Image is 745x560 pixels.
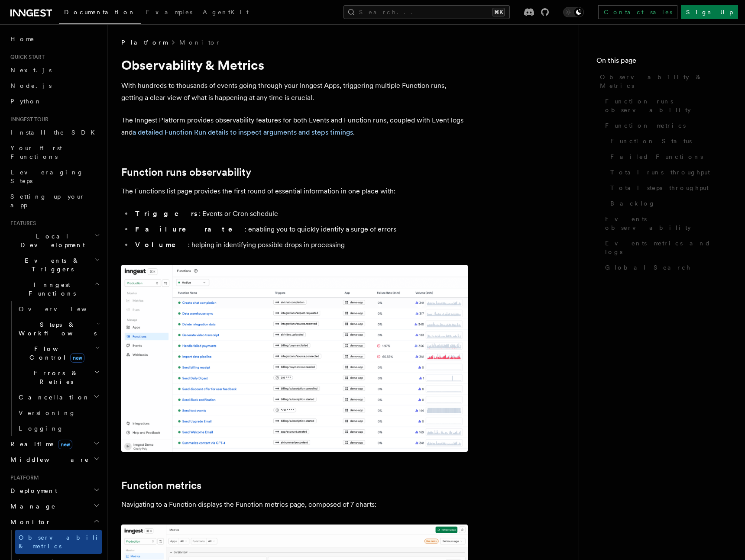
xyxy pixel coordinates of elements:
span: Inngest tour [7,116,49,123]
a: Setting up your app [7,189,102,213]
a: Events observability [602,211,728,235]
a: Install the SDK [7,125,102,140]
span: Realtime [7,440,72,448]
span: Overview [19,306,108,312]
span: Your first Functions [10,145,62,160]
span: Events metrics and logs [605,239,728,256]
li: : enabling you to quickly identify a surge of errors [133,223,468,235]
span: Python [10,98,42,105]
span: Inngest Functions [7,280,94,298]
button: Cancellation [15,389,102,405]
a: Leveraging Steps [7,164,102,189]
span: Setting up your app [10,193,85,209]
span: Middleware [7,455,89,464]
p: With hundreds to thousands of events going through your Inngest Apps, triggering multiple Functio... [121,80,468,104]
a: Your first Functions [7,140,102,164]
a: Node.js [7,78,102,93]
button: Realtimenew [7,436,102,452]
span: Logging [19,425,64,432]
a: Logging [15,421,102,436]
span: Events & Triggers [7,256,94,274]
a: AgentKit [198,3,254,23]
button: Deployment [7,483,102,499]
span: Cancellation [15,393,90,402]
span: AgentKit [203,9,249,16]
span: Features [7,220,36,227]
a: Function metrics [602,118,728,133]
a: Documentation [59,3,141,24]
img: The Functions list page lists all available Functions with essential information such as associat... [121,265,468,452]
a: Observability & Metrics [596,69,728,93]
a: Overview [15,301,102,317]
span: Home [10,35,35,43]
span: Manage [7,502,56,511]
strong: Failure rate [135,225,245,233]
a: Home [7,31,102,47]
a: Total steps throughput [607,180,728,196]
a: Failed Functions [607,149,728,164]
a: Python [7,93,102,109]
a: a detailed Function Run details to inspect arguments and steps timings [133,128,353,136]
button: Steps & Workflows [15,317,102,341]
li: : helping in identifying possible drops in processing [133,239,468,251]
a: Function runs observability [121,166,251,178]
button: Monitor [7,514,102,530]
button: Errors & Retries [15,365,102,389]
strong: Triggers [135,209,199,218]
span: Events observability [605,215,728,232]
a: Function metrics [121,480,201,492]
span: Observability & Metrics [600,73,728,90]
span: new [58,440,72,449]
a: Sign Up [681,5,738,19]
a: Monitor [179,38,220,47]
li: : Events or Cron schedule [133,208,468,220]
kbd: ⌘K [492,8,505,16]
button: Search...⌘K [343,5,510,19]
span: Node.js [10,82,52,89]
div: Inngest Functions [7,301,102,436]
p: The Inngest Platform provides observability features for both Events and Function runs, coupled w... [121,114,468,138]
a: Contact sales [598,5,677,19]
span: Backlog [610,199,655,208]
span: Failed Functions [610,152,703,161]
button: Toggle dark mode [563,7,584,17]
span: Observability & metrics [19,534,108,550]
p: The Functions list page provides the first round of essential information in one place with: [121,185,468,197]
a: Versioning [15,405,102,421]
a: Function Status [607,133,728,149]
span: Monitor [7,518,51,526]
span: Platform [121,38,167,47]
span: Versioning [19,409,76,416]
span: Local Development [7,232,94,249]
button: Local Development [7,229,102,253]
span: Function metrics [605,121,686,130]
span: Install the SDK [10,129,100,136]
span: new [70,353,84,363]
strong: Volume [135,241,188,249]
span: Total runs throughput [610,168,710,177]
p: Navigating to a Function displays the Function metrics page, composed of 7 charts: [121,499,468,511]
span: Documentation [64,9,136,16]
span: Function Status [610,137,692,145]
a: Next.js [7,62,102,78]
span: Function runs observability [605,97,728,114]
button: Inngest Functions [7,277,102,301]
span: Next.js [10,67,52,74]
button: Middleware [7,452,102,467]
span: Quick start [7,54,45,61]
a: Total runs throughput [607,164,728,180]
span: Errors & Retries [15,369,94,386]
span: Leveraging Steps [10,169,84,184]
span: Total steps throughput [610,183,709,192]
h1: Observability & Metrics [121,57,468,73]
span: Platform [7,474,39,481]
a: Events metrics and logs [602,235,728,260]
span: Flow Control [15,344,95,362]
span: Steps & Workflows [15,320,97,338]
button: Manage [7,499,102,514]
a: Backlog [607,196,728,211]
button: Flow Controlnew [15,341,102,365]
button: Events & Triggers [7,253,102,277]
span: Deployment [7,486,57,495]
span: Global Search [605,263,691,272]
